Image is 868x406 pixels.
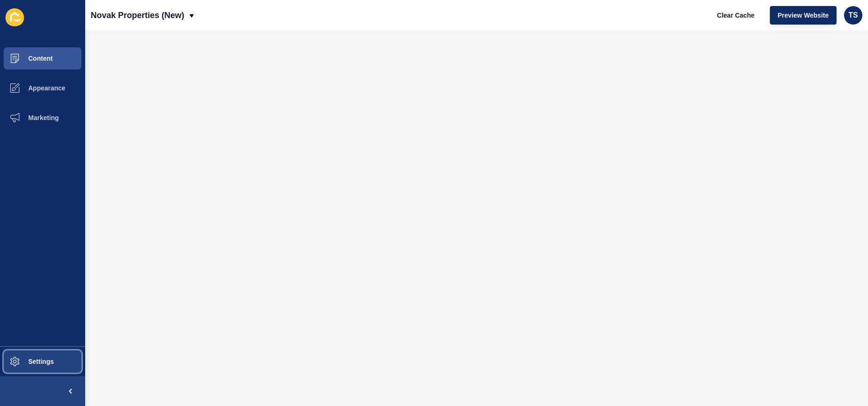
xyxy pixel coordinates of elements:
button: Preview Website [770,6,837,25]
span: Clear Cache [717,11,755,20]
span: Preview Website [778,11,829,20]
p: Novak Properties (New) [91,4,184,27]
button: Clear Cache [709,6,762,25]
span: TS [849,11,858,20]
